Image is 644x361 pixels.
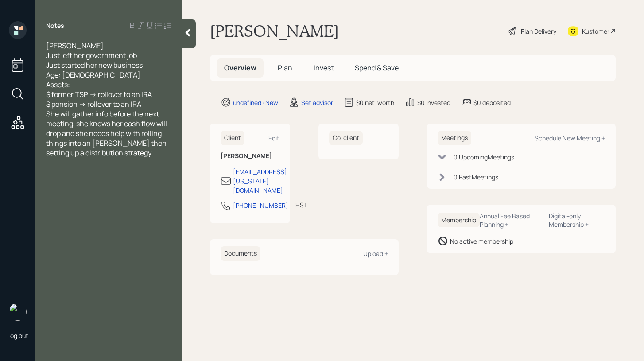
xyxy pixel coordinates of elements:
[535,134,605,142] div: Schedule New Meeting +
[295,200,307,210] div: HST
[46,80,70,89] span: Assets:
[46,99,141,109] span: $ pension -> rollover to an IRA
[314,63,334,73] span: Invest
[233,167,287,195] div: [EMAIL_ADDRESS][US_STATE][DOMAIN_NAME]
[46,60,143,70] span: Just started her new business
[210,21,339,41] h1: [PERSON_NAME]
[278,63,292,73] span: Plan
[46,21,64,30] label: Notes
[268,134,279,142] div: Edit
[46,41,104,50] span: [PERSON_NAME]
[46,50,137,60] span: Just left her government job
[224,63,256,73] span: Overview
[549,212,605,229] div: Digital-only Membership +
[473,98,511,107] div: $0 deposited
[582,27,609,36] div: Kustomer
[521,27,556,36] div: Plan Delivery
[454,172,498,182] div: 0 Past Meeting s
[480,212,542,229] div: Annual Fee Based Planning +
[454,152,514,162] div: 0 Upcoming Meeting s
[46,70,140,80] span: Age: [DEMOGRAPHIC_DATA]
[233,98,278,107] div: undefined · New
[233,201,288,210] div: [PHONE_NUMBER]
[9,303,27,321] img: retirable_logo.png
[46,109,168,158] span: She will gather info before the next meeting, she knows her cash flow will drop and she needs hel...
[329,131,363,145] h6: Co-client
[7,331,28,340] div: Log out
[221,152,279,160] h6: [PERSON_NAME]
[438,131,471,145] h6: Meetings
[46,89,152,99] span: $ former TSP -> rollover to an IRA
[221,131,244,145] h6: Client
[356,98,394,107] div: $0 net-worth
[450,237,513,246] div: No active membership
[355,63,399,73] span: Spend & Save
[438,213,480,228] h6: Membership
[221,246,260,261] h6: Documents
[363,249,388,258] div: Upload +
[301,98,333,107] div: Set advisor
[417,98,450,107] div: $0 invested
